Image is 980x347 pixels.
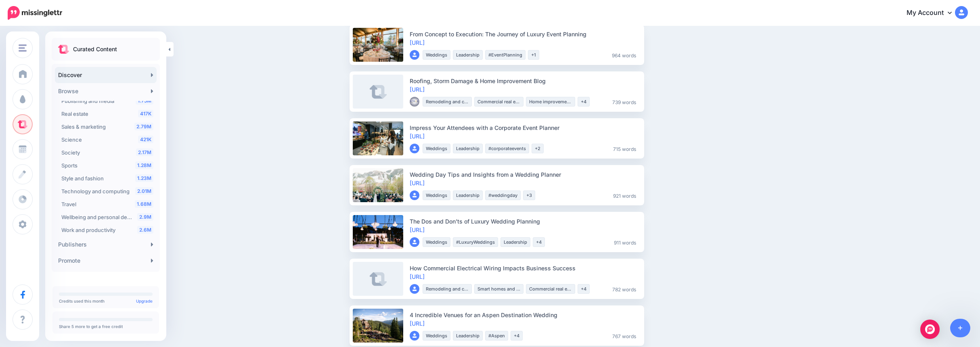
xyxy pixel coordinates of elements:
li: +4 [578,284,590,294]
li: #weddingday [485,190,521,200]
span: 1.68M [135,200,153,208]
li: Leadership [453,50,483,60]
a: [URL] [410,226,425,233]
li: Weddings [423,50,450,60]
span: 2.9M [137,213,153,221]
li: Commercial real estate [474,97,524,107]
li: +1 [528,50,539,60]
span: Work and productivity [61,227,115,233]
span: Technology and computing [61,188,130,194]
li: Commercial real estate [526,284,575,294]
li: #EventPlanning [485,50,526,60]
li: #LuxuryWeddings [453,237,498,247]
li: #Aspen [485,331,508,341]
span: Sales & marketing [61,123,106,130]
a: Discover [55,67,157,83]
li: 964 words [609,50,639,60]
li: Weddings [423,237,450,247]
span: Style and fashion [61,175,104,182]
img: user_default_image.png [410,284,419,294]
li: Leadership [453,190,483,200]
a: [URL] [410,320,425,327]
li: +3 [523,190,535,200]
li: Weddings [423,144,450,153]
li: +2 [532,144,544,153]
span: Science [61,136,82,143]
span: 2.79M [134,123,153,130]
span: 417K [138,110,153,117]
span: 2.6M [137,226,153,234]
span: Real estate [61,111,88,117]
a: [URL] [410,86,425,93]
span: Wellbeing and personal development [61,214,154,220]
a: [URL] [410,273,425,280]
li: +4 [511,331,523,341]
div: Wedding Day Tips and Insights from a Wedding Planner [410,170,639,179]
img: user_default_image.png [410,237,419,247]
img: user_default_image.png [410,50,419,60]
a: My Account [898,3,968,23]
div: Open Intercom Messenger [920,320,940,339]
li: Weddings [423,331,450,341]
span: 2.01M [135,187,153,195]
img: user_default_image.png [410,331,419,341]
span: 2.17M [136,148,153,156]
img: menu.png [19,44,27,52]
li: Home improvement and DIY [526,97,575,107]
div: 4 Incredible Venues for an Aspen Destination Wedding [410,311,639,319]
div: The Dos and Don’ts of Luxury Wedding Planning [410,217,639,226]
span: Travel [61,201,76,207]
div: Impress Your Attendees with a Corporate Event Planner [410,123,639,132]
img: picture-bsa84713_thumb.png [410,97,419,107]
a: Browse [55,83,157,99]
li: 767 words [609,331,639,341]
li: Remodeling and construction [423,284,472,294]
a: Promote [55,253,157,269]
span: 1.23M [135,174,153,182]
img: curate.png [58,45,69,54]
li: +4 [578,97,590,107]
li: 921 words [610,190,639,200]
li: #corporateevents [485,144,529,153]
li: Leadership [500,237,530,247]
img: Missinglettr [8,6,62,20]
li: 782 words [609,284,639,294]
span: Society [61,149,80,156]
img: user_default_image.png [410,144,419,153]
li: Smart homes and buildings [474,284,524,294]
span: 421K [138,136,153,143]
span: 1.75M [136,97,153,105]
p: Curated Content [73,44,117,54]
span: 1.28M [135,161,153,169]
a: [URL] [410,39,425,46]
span: Sports [61,162,77,169]
li: Leadership [453,331,483,341]
li: Remodeling and construction [423,97,472,107]
a: [URL] [410,180,425,186]
a: Publishers [55,236,157,253]
li: 911 words [611,237,639,247]
li: 739 words [609,97,639,107]
li: Leadership [453,144,483,153]
li: Weddings [423,190,450,200]
a: [URL] [410,133,425,140]
span: Publishing and media [61,98,114,104]
li: +4 [533,237,545,247]
img: user_default_image.png [410,190,419,200]
li: 715 words [610,144,639,153]
div: Roofing, Storm Damage & Home Improvement Blog [410,77,639,85]
div: From Concept to Execution: The Journey of Luxury Event Planning [410,30,639,38]
div: How Commercial Electrical Wiring Impacts Business Success [410,264,639,272]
